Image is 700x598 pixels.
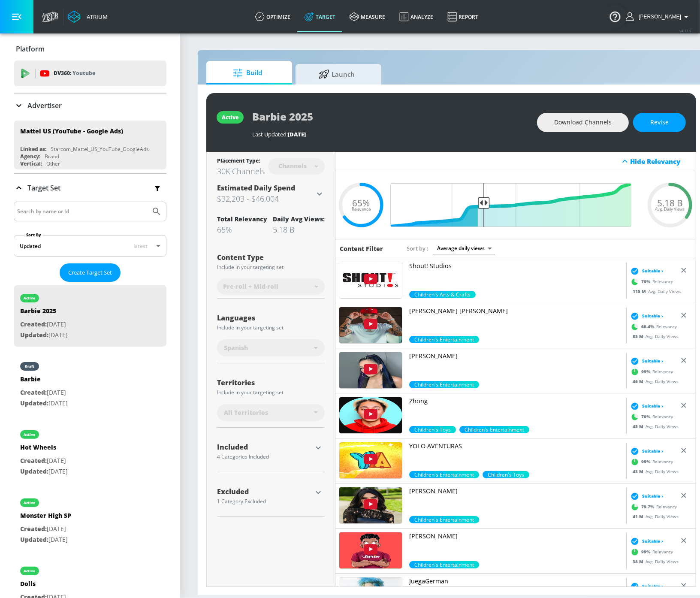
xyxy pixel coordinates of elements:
input: Search by name or Id [17,206,147,217]
p: Zhong [409,397,623,405]
p: [PERSON_NAME] [PERSON_NAME] [409,307,623,315]
span: Revise [650,117,669,128]
div: Suitable › [628,356,663,365]
span: 115 M [633,288,648,294]
div: 65% [217,224,267,235]
div: Suitable › [628,311,663,320]
div: Last Updated: [252,130,528,138]
button: Revise [633,113,686,132]
img: UUpHaAKu74UHvcYCi2g_PvBQ [339,262,402,298]
div: Excluded [217,488,312,495]
span: Suitable › [642,583,663,589]
div: 70.0% [409,426,456,433]
a: [PERSON_NAME] [409,352,623,381]
div: activeMonster High SPCreated:[DATE]Updated:[DATE] [14,490,166,551]
div: Daily Avg Views: [273,215,325,223]
div: 1 Category Excluded [217,499,312,504]
label: Sort By [24,232,43,238]
span: 46 M [633,378,646,384]
div: Relevancy [628,545,673,558]
div: Agency: [20,153,40,160]
p: [PERSON_NAME] [409,487,623,495]
span: 85 M [633,333,646,339]
span: 38 M [633,558,646,564]
span: Spanish [224,344,248,352]
img: UUyagEfIN1okQ-s996XAqCFQ [339,397,402,433]
div: active [24,569,36,573]
p: JuegaGerman [409,577,623,586]
div: Avg. Daily Views [628,468,679,474]
h3: $32,203 - $46,004 [217,193,314,205]
div: draftBarbieCreated:[DATE]Updated:[DATE] [14,353,166,415]
div: Mattel US (YouTube - Google Ads)Linked as:Starcom_Mattel_US_YouTube_GoogleAdsAgency:BrandVertical... [14,121,166,169]
span: 41 M [633,513,646,519]
div: 99.0% [409,381,479,388]
div: Suitable › [628,402,663,410]
div: active [24,501,36,505]
p: [PERSON_NAME] [409,532,623,541]
span: Suitable › [642,448,663,454]
div: 90.0% [483,471,529,478]
button: Create Target Set [60,263,121,282]
div: Avg. Daily Views [628,378,679,384]
div: Mattel US (YouTube - Google Ads) [20,127,123,135]
div: Monster High SP [20,511,71,524]
p: [DATE] [20,456,68,466]
a: [PERSON_NAME] [409,487,623,516]
button: Download Channels [537,113,629,132]
span: latest [133,242,148,250]
span: v 4.33.5 [679,28,691,33]
span: Created: [20,320,47,328]
span: Create Target Set [68,268,112,278]
p: [DATE] [20,330,68,341]
span: [DATE] [288,130,306,138]
a: Shout! Studios [409,262,623,291]
div: Avg. Daily Views [628,423,679,429]
div: active [24,296,36,300]
a: YOLO AVENTURAS [409,442,623,471]
div: 5.18 B [273,224,325,235]
p: [DATE] [20,387,68,398]
button: [PERSON_NAME] [626,12,691,22]
a: [PERSON_NAME] [PERSON_NAME] [409,307,623,336]
a: Zhong [409,397,623,426]
div: DV360: Youtube [14,60,166,86]
p: [DATE] [20,535,71,545]
div: Advertiser [14,94,166,118]
span: Pre-roll + Mid-roll [223,282,278,291]
p: [DATE] [20,524,71,535]
span: Updated: [20,399,48,407]
span: Updated: [20,467,48,475]
span: Children's Entertainment [409,516,479,523]
div: Relevancy [628,455,673,468]
div: 30K Channels [217,166,265,176]
div: Updated [20,242,41,250]
span: Relevance [352,207,371,211]
p: [DATE] [20,466,68,477]
span: 70 % [641,278,652,285]
span: 68.4 % [641,323,656,330]
div: 70.0% [409,291,476,298]
span: Estimated Daily Spend [217,183,295,193]
div: Relevancy [628,320,677,333]
div: draft [25,364,34,368]
span: Children's Toys [409,426,456,433]
p: [PERSON_NAME] [409,352,623,360]
div: Avg. Daily Views [628,558,679,565]
p: YOLO AVENTURAS [409,442,623,450]
img: UUzoUWqjCbcfWFdOMvoep8FA [339,307,402,343]
div: Dolls [20,580,68,592]
p: Advertiser [27,101,62,110]
span: Created: [20,388,47,396]
div: Estimated Daily Spend$32,203 - $46,004 [217,183,325,205]
div: Suitable › [628,582,663,590]
div: Avg. Daily Views [628,288,681,294]
p: Target Set [27,183,60,193]
span: Suitable › [642,538,663,544]
span: Updated: [20,535,48,544]
div: Starcom_Mattel_US_YouTube_GoogleAds [51,145,149,153]
div: Vertical: [20,160,42,167]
